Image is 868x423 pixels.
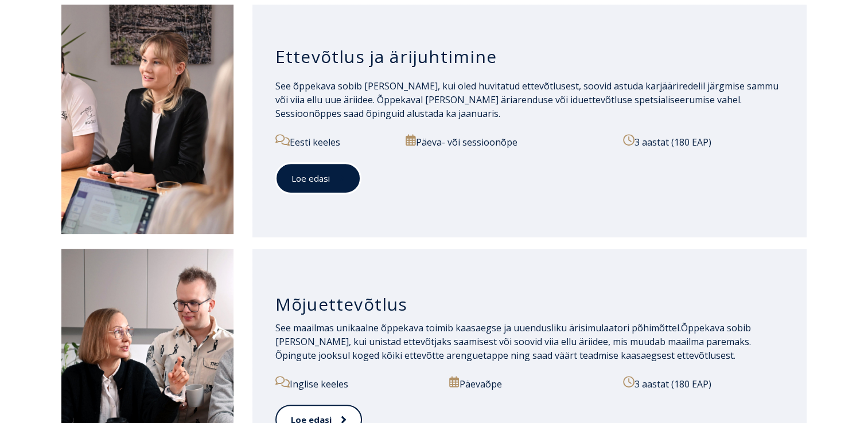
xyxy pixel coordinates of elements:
[449,376,610,391] p: Päevaõpe
[275,134,393,149] p: Eesti keeles
[61,5,233,234] img: Ettevõtlus ja ärijuhtimine
[275,163,361,194] a: Loe edasi
[275,46,784,68] h3: Ettevõtlus ja ärijuhtimine
[275,322,681,334] span: See maailmas unikaalne õppekava toimib kaasaegse ja uuendusliku ärisimulaatori põhimõttel.
[275,293,784,315] h3: Mõjuettevõtlus
[623,134,784,149] p: 3 aastat (180 EAP)
[623,376,772,391] p: 3 aastat (180 EAP)
[406,134,610,149] p: Päeva- või sessioonõpe
[275,322,751,362] span: Õppekava sobib [PERSON_NAME], kui unistad ettevõtjaks saamisest või soovid viia ellu äriidee, mis...
[275,80,779,120] span: See õppekava sobib [PERSON_NAME], kui oled huvitatud ettevõtlusest, soovid astuda karjääriredelil...
[275,376,436,391] p: Inglise keeles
